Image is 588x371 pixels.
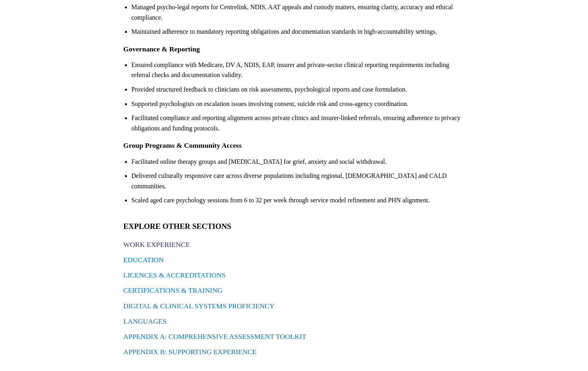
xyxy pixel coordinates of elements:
h3: Governance & Reporting [123,45,465,53]
li: Supported psychologists on escalation issues involving consent, suicide risk and cross-agency coo... [131,99,465,109]
a: APPENDIX A: COMPREHENSIVE ASSESSMENT TOOLKIT [123,332,306,340]
a: LICENCES & ACCREDITATIONS [123,271,226,279]
a: WORK EXPERIENCE [123,241,190,249]
a: CERTIFICATIONS & TRAINING [123,286,223,294]
li: Scaled aged care psychology sessions from 6 to 32 per week through service model refinement and P... [131,195,465,206]
a: APPENDIX B: SUPPORTING EXPERIENCE [123,348,257,356]
h2: EXPLORE OTHER SECTIONS [123,222,465,231]
a: EDUCATION [123,256,164,264]
li: Facilitated compliance and reporting alignment across private clinics and insurer-linked referral... [131,113,465,133]
h3: Group Programs & Community Access [123,141,465,150]
li: Maintained adherence to mandatory reporting obligations and documentation standards in high-accou... [131,26,465,37]
li: Provided structured feedback to clinicians on risk assessments, psychological reports and case fo... [131,84,465,95]
li: Delivered culturally responsive care across diverse populations including regional, [DEMOGRAPHIC_... [131,171,465,191]
a: DIGITAL & CLINICAL SYSTEMS PROFICIENCY [123,302,275,310]
li: Facilitated online therapy groups and [MEDICAL_DATA] for grief, anxiety and social withdrawal. [131,157,465,167]
a: LANGUAGES [123,317,167,325]
li: Ensured compliance with Medicare, DV A, NDIS, EAP, insurer and private-sector clinical reporting ... [131,60,465,80]
li: Managed psycho-legal reports for Centrelink, NDIS, AAT appeals and custody matters, ensuring clar... [131,2,465,22]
